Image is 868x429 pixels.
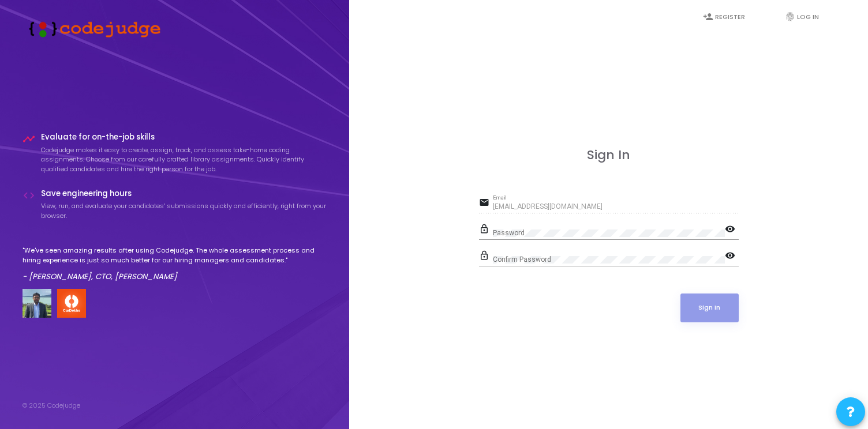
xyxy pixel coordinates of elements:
a: fingerprintLog In [773,3,843,31]
i: person_add [703,12,713,22]
p: View, run, and evaluate your candidates’ submissions quickly and efficiently, right from your bro... [41,201,327,220]
mat-icon: lock_outline [479,250,493,264]
h4: Evaluate for on-the-job skills [41,133,327,142]
img: company-logo [57,289,86,318]
mat-icon: visibility [725,250,739,264]
mat-icon: lock_outline [479,223,493,237]
button: Sign In [680,293,739,322]
input: Email [493,203,739,211]
i: timeline [23,133,35,145]
i: fingerprint [785,12,795,22]
h3: Sign In [479,148,739,163]
img: user image [23,289,51,318]
mat-icon: email [479,197,493,210]
mat-icon: visibility [725,223,739,237]
em: - [PERSON_NAME], CTO, [PERSON_NAME] [23,271,177,282]
p: Codejudge makes it easy to create, assign, track, and assess take-home coding assignments. Choose... [41,145,327,174]
h4: Save engineering hours [41,189,327,198]
p: "We've seen amazing results after using Codejudge. The whole assessment process and hiring experi... [23,246,327,265]
a: person_addRegister [691,3,761,31]
i: code [23,189,35,202]
div: © 2025 Codejudge [23,401,80,411]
